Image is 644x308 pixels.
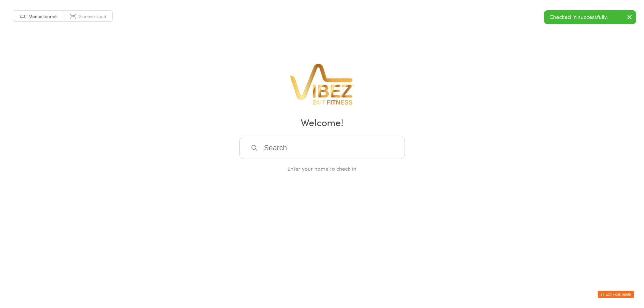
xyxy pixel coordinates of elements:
input: Search [239,137,405,159]
img: VibeZ 24/7 Fitness [288,62,356,107]
button: Exit kiosk mode [598,291,634,298]
span: Scanner input [79,13,106,19]
div: Checked in successfully. [544,10,636,24]
h2: Welcome! [6,115,638,129]
div: Enter your name to check in [239,165,405,172]
span: Manual search [28,13,58,19]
